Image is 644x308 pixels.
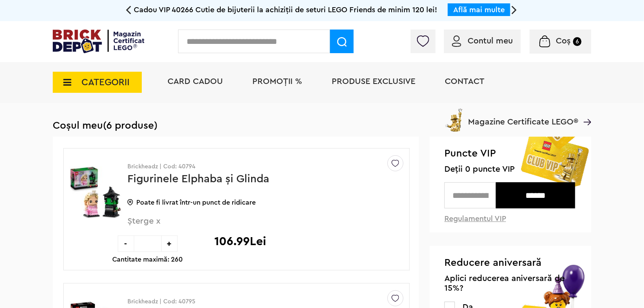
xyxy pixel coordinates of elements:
[53,120,591,132] h1: Coșul meu
[103,121,157,131] span: (6 produse)
[118,235,134,252] div: -
[252,77,302,86] a: PROMOȚII %
[444,257,577,270] span: Reducere aniversară
[468,37,513,45] span: Contul meu
[168,77,223,86] a: Card Cadou
[127,217,376,235] span: Șterge x
[81,78,130,87] span: CATEGORII
[134,6,437,14] span: Cadou VIP 40266 Cutie de bijuterii la achiziții de seturi LEGO Friends de minim 120 lei!
[161,235,178,252] div: +
[127,164,397,170] p: Brickheadz | Cod: 40794
[444,215,506,222] a: Regulamentul VIP
[444,147,577,160] span: Puncte VIP
[444,165,577,174] span: Deții 0 puncte VIP
[452,37,513,45] a: Contul meu
[214,235,266,247] p: 106.99Lei
[127,199,397,206] p: Poate fi livrat într-un punct de ridicare
[453,6,505,14] a: Află mai multe
[556,37,571,45] span: Coș
[444,274,577,293] span: Aplici reducerea aniversară de 15%?
[127,299,397,305] p: Brickheadz | Cod: 40795
[70,160,122,224] img: Figurinele Elphaba şi Glinda
[112,256,183,263] p: Cantitate maximă: 260
[332,77,415,86] a: Produse exclusive
[445,77,484,86] a: Contact
[573,37,582,46] small: 6
[127,173,269,184] a: Figurinele Elphaba şi Glinda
